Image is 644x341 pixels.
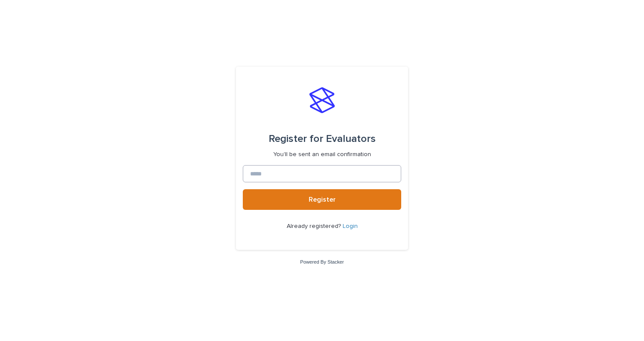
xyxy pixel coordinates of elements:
[343,223,358,229] a: Login
[269,127,376,151] div: Evaluators
[300,259,344,264] a: Powered By Stacker
[273,151,371,158] p: You'll be sent an email confirmation
[287,223,343,229] span: Already registered?
[269,134,323,144] span: Register for
[309,196,336,203] span: Register
[243,189,401,210] button: Register
[309,87,335,113] img: stacker-logo-s-only.png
